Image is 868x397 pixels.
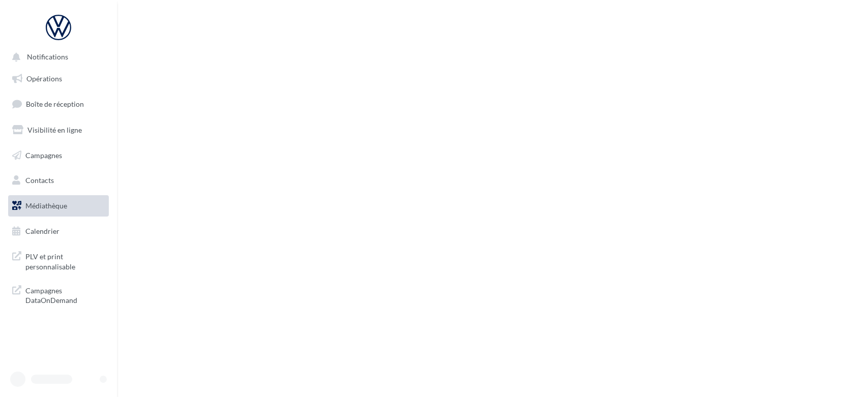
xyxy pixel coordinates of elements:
a: Campagnes DataOnDemand [6,280,111,310]
a: PLV et print personnalisable [6,246,111,276]
span: Campagnes [25,150,62,159]
a: Boîte de réception [6,93,111,115]
a: Calendrier [6,221,111,242]
span: Médiathèque [25,201,67,210]
span: PLV et print personnalisable [25,250,105,271]
span: Opérations [26,74,62,83]
a: Médiathèque [6,195,111,217]
a: Visibilité en ligne [6,119,111,141]
span: Boîte de réception [26,100,84,108]
a: Contacts [6,170,111,191]
span: Campagnes DataOnDemand [25,284,105,306]
span: Contacts [25,176,54,185]
span: Notifications [27,53,68,62]
span: Visibilité en ligne [27,126,82,134]
a: Opérations [6,68,111,89]
a: Campagnes [6,145,111,166]
span: Calendrier [25,227,59,235]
